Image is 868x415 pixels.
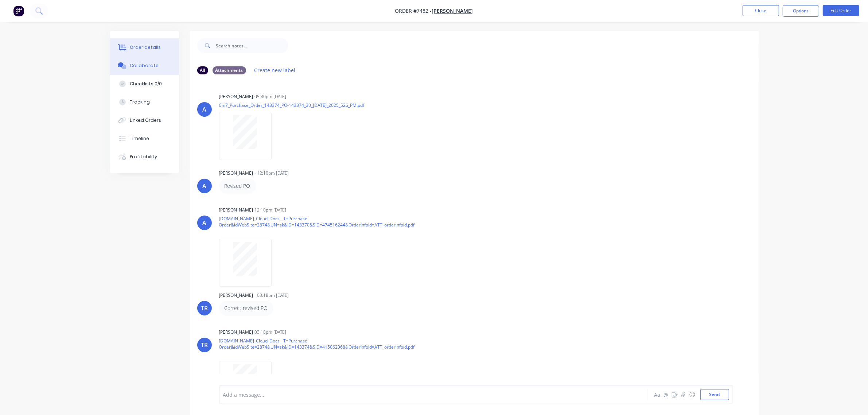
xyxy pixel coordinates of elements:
[110,75,179,93] button: Checklists 0/0
[219,329,253,336] div: [PERSON_NAME]
[202,105,206,114] div: A
[130,81,162,87] div: Checklists 0/0
[130,117,161,124] div: Linked Orders
[743,5,779,16] button: Close
[219,102,365,108] p: Cin7_Purchase_Order_143374_PO-143374_30_[DATE]_2025_526_PM.pdf
[202,218,206,227] div: A
[110,57,179,75] button: Collaborate
[213,66,246,74] div: Attachments
[130,44,161,51] div: Order details
[250,65,299,75] button: Create new label
[130,154,157,160] div: Profitability
[219,170,253,177] div: [PERSON_NAME]
[201,341,208,349] div: TR
[219,207,253,213] div: [PERSON_NAME]
[216,38,288,53] input: Search notes...
[130,62,159,69] div: Collaborate
[255,329,287,336] div: 03:18pm [DATE]
[13,5,24,16] img: Factory
[197,66,208,74] div: All
[688,390,697,399] button: ☺
[255,93,287,100] div: 05:30pm [DATE]
[110,129,179,148] button: Timeline
[823,5,859,16] button: Edit Order
[432,8,473,15] a: [PERSON_NAME]
[201,304,208,313] div: TR
[110,38,179,57] button: Order details
[255,207,287,213] div: 12:10pm [DATE]
[130,99,150,105] div: Tracking
[219,292,253,299] div: [PERSON_NAME]
[653,390,662,399] button: Aa
[130,135,149,142] div: Timeline
[219,338,447,350] p: [DOMAIN_NAME]_Cloud_Docs__T=Purchase Order&idWebSite=2874&UN=sk&ID=143374&SID=415062368&OrderInfo...
[219,216,447,228] p: [DOMAIN_NAME]_Cloud_Docs__T=Purchase Order&idWebSite=2874&UN=sk&ID=143370&SID=474516244&OrderInfo...
[110,148,179,166] button: Profitability
[225,182,250,190] p: Revised PO
[395,8,432,15] span: Order #7482 -
[700,389,729,400] button: Send
[783,5,819,17] button: Options
[255,292,289,299] div: - 03:18pm [DATE]
[662,390,670,399] button: @
[255,170,289,177] div: - 12:10pm [DATE]
[219,93,253,100] div: [PERSON_NAME]
[202,182,206,190] div: A
[225,305,268,312] p: Correct revised PO
[110,111,179,129] button: Linked Orders
[110,93,179,111] button: Tracking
